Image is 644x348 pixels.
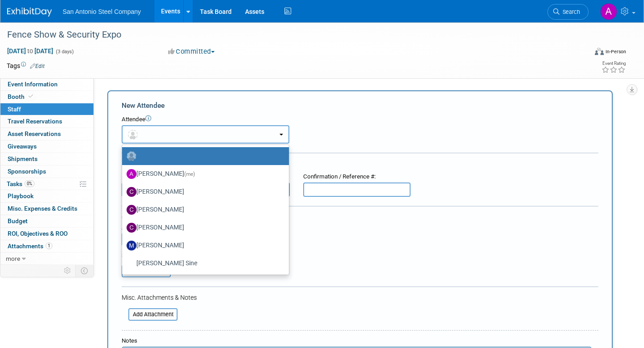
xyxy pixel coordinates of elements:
[0,190,93,202] a: Playbook
[0,166,93,178] a: Sponsorships
[8,118,62,125] span: Travel Reservations
[8,81,58,88] span: Event Information
[0,128,93,140] a: Asset Reservations
[534,47,626,60] div: Event Format
[0,228,93,240] a: ROI, Objectives & ROO
[127,203,280,217] label: [PERSON_NAME]
[63,8,141,15] span: San Antonio Steel Company
[8,130,61,137] span: Asset Reservations
[0,253,93,265] a: more
[8,217,28,225] span: Budget
[60,265,76,276] td: Personalize Event Tab Strip
[122,213,598,222] div: Cost:
[127,241,136,250] img: M.jpg
[127,187,136,197] img: C.jpg
[0,78,93,90] a: Event Information
[165,47,218,56] button: Committed
[8,155,38,162] span: Shipments
[46,242,52,249] span: 1
[127,169,136,179] img: A.jpg
[8,192,34,199] span: Playbook
[122,159,598,168] div: Registration / Ticket Info (optional)
[8,93,35,100] span: Booth
[127,223,136,233] img: C.jpg
[30,63,45,69] a: Edit
[7,47,54,55] span: [DATE] [DATE]
[184,171,195,177] span: (me)
[127,185,280,199] label: [PERSON_NAME]
[5,4,464,13] body: Rich Text Area. Press ALT-0 for help.
[0,178,93,190] a: Tasks0%
[547,4,589,20] a: Search
[0,240,93,252] a: Attachments1
[7,61,45,70] td: Tags
[0,115,93,127] a: Travel Reservations
[0,215,93,227] a: Budget
[122,115,598,124] div: Attendee
[8,242,52,250] span: Attachments
[0,203,93,215] a: Misc. Expenses & Credits
[127,151,136,161] img: Unassigned-User-Icon.png
[29,94,33,99] i: Booth reservation complete
[0,153,93,165] a: Shipments
[127,205,136,215] img: C.jpg
[7,8,52,17] img: ExhibitDay
[0,140,93,153] a: Giveaways
[0,91,93,103] a: Booth
[602,61,626,66] div: Event Rating
[127,256,280,271] label: [PERSON_NAME] Sine
[122,293,598,302] div: Misc. Attachments & Notes
[55,49,74,55] span: (3 days)
[127,238,280,253] label: [PERSON_NAME]
[8,205,77,212] span: Misc. Expenses & Credits
[559,8,580,15] span: Search
[595,48,604,55] img: Format-Inperson.png
[8,230,68,237] span: ROI, Objectives & ROO
[76,265,94,276] td: Toggle Event Tabs
[122,101,598,110] div: New Attendee
[25,180,34,187] span: 0%
[127,221,280,235] label: [PERSON_NAME]
[127,167,280,181] label: [PERSON_NAME]
[8,106,21,113] span: Staff
[122,337,592,345] div: Notes
[4,27,573,43] div: Fence Show & Security Expo
[8,143,37,150] span: Giveaways
[0,103,93,115] a: Staff
[8,168,46,175] span: Sponsorships
[600,3,617,20] img: Ashton Rugh
[26,47,34,55] span: to
[6,255,20,262] span: more
[303,173,411,181] div: Confirmation / Reference #:
[7,180,34,187] span: Tasks
[605,48,626,55] div: In-Person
